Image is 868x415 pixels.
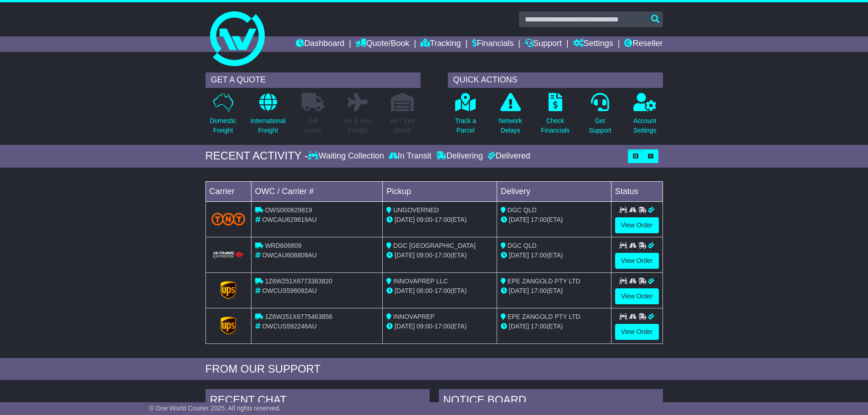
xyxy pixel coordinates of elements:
div: (ETA) [501,322,607,331]
a: View Order [615,288,659,304]
div: GET A QUOTE [205,72,421,88]
span: UNGOVERNED [393,206,439,214]
a: AccountSettings [633,92,657,140]
a: Reseller [624,36,663,52]
span: 09:00 [416,216,432,223]
img: GetCarrierServiceLogo [221,317,236,335]
p: Air & Sea Freight [344,116,371,135]
div: (ETA) [501,251,607,260]
span: 17:00 [435,287,451,294]
img: GetCarrierServiceLogo [221,281,236,299]
p: Check Financials [541,116,570,135]
span: [DATE] [395,216,415,223]
div: RECENT ACTIVITY - [205,149,308,163]
td: Status [611,181,663,201]
a: View Order [615,253,659,269]
p: Air / Sea Depot [390,116,415,135]
span: 17:00 [435,251,451,259]
div: - (ETA) [386,322,493,331]
a: Support [525,36,562,52]
div: Delivered [485,151,530,161]
span: [DATE] [509,287,529,294]
div: RECENT CHAT [205,389,430,414]
td: Delivery [497,181,611,201]
span: 06:00 [416,287,432,294]
div: NOTICE BOARD [439,389,663,414]
span: 1Z6W251X6773383820 [265,277,332,285]
div: QUICK ACTIONS [448,72,663,88]
span: [DATE] [509,216,529,223]
span: DGC [GEOGRAPHIC_DATA] [393,242,476,249]
span: [DATE] [509,323,529,330]
span: INNOVAPREP LLC [393,277,448,285]
span: [DATE] [395,287,415,294]
span: © One World Courier 2025. All rights reserved. [149,405,281,412]
span: EPE ZANGOLD PTY LTD [508,313,580,320]
div: In Transit [386,151,434,161]
a: Track aParcel [455,92,477,140]
td: OWC / Carrier # [251,181,383,201]
div: Waiting Collection [308,151,386,161]
td: Carrier [205,181,251,201]
img: TNT_Domestic.png [211,213,246,225]
span: 17:00 [531,216,547,223]
a: Financials [472,36,514,52]
td: Pickup [383,181,497,201]
span: OWCAU629819AU [262,216,317,223]
p: Track a Parcel [455,116,476,135]
a: View Order [615,324,659,340]
span: EPE ZANGOLD PTY LTD [508,277,580,285]
a: View Order [615,217,659,233]
a: Quote/Book [355,36,409,52]
span: OWCUS596092AU [262,287,317,294]
span: 09:00 [416,323,432,330]
span: DGC QLD [508,206,537,214]
p: Network Delays [498,116,522,135]
a: InternationalFreight [250,92,286,140]
span: [DATE] [395,323,415,330]
span: DGC QLD [508,242,537,249]
span: [DATE] [395,251,415,259]
span: 17:00 [531,251,547,259]
a: Tracking [421,36,461,52]
div: (ETA) [501,286,607,296]
span: OWS000629819 [265,206,312,214]
span: 17:00 [531,323,547,330]
span: 1Z6W251X6775463856 [265,313,332,320]
div: - (ETA) [386,286,493,296]
div: Delivering [434,151,485,161]
span: 17:00 [531,287,547,294]
span: 17:00 [435,323,451,330]
span: WRD606809 [265,242,301,249]
img: HiTrans.png [211,251,246,260]
p: Full Loads [302,116,324,135]
span: [DATE] [509,251,529,259]
a: NetworkDelays [498,92,522,140]
p: Get Support [589,116,611,135]
span: OWCUS592246AU [262,323,317,330]
p: Domestic Freight [210,116,236,135]
div: (ETA) [501,215,607,225]
a: GetSupport [588,92,611,140]
a: CheckFinancials [540,92,570,140]
a: Dashboard [296,36,344,52]
span: OWCAU606809AU [262,251,317,259]
div: - (ETA) [386,215,493,225]
div: FROM OUR SUPPORT [205,363,663,376]
span: 09:00 [416,251,432,259]
a: Settings [573,36,613,52]
div: - (ETA) [386,251,493,260]
p: International Freight [251,116,286,135]
span: INNOVAPREP [393,313,435,320]
a: DomesticFreight [209,92,236,140]
p: Account Settings [633,116,657,135]
span: 17:00 [435,216,451,223]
